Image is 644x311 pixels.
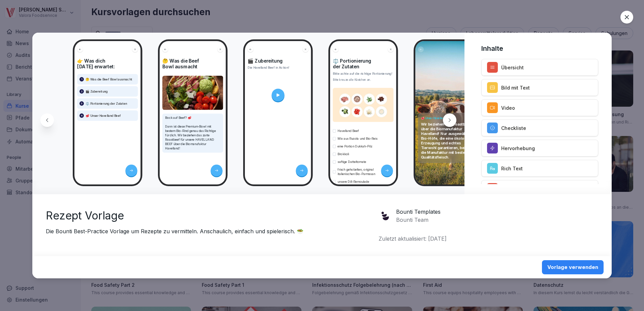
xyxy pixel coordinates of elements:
p: 1 [81,77,82,81]
p: 🎬 Zubereitung [86,90,107,94]
img: jme54nxg3cx8rhcp4bza1nkh.png [379,209,392,222]
p: ⚖️ Portionierung der Zutaten [86,102,127,106]
p: frisch gehobelten, original italienischen Bio-Parmesan [337,167,394,176]
div: Bitte kreuze alle Kästchen an. [333,78,394,82]
p: Wir beziehen das Roastbeef über die Biomanufaktur Havelland! Nur ausgewählte Bio-Höfe, die eine ö... [421,122,476,160]
p: Havelland Beef [337,129,359,133]
p: unsere Dill-Remoulade [337,179,369,184]
p: 4 [81,114,83,118]
p: Rich Text [501,165,523,172]
p: Die Bounti Best-Practice Vorlage um Rezepte zu vermitteln. Anschaulich, einfach und spielerisch. 🥗 [46,227,375,235]
p: Übersicht [501,64,524,71]
button: Vorlage verwenden [542,260,604,274]
p: Brokkoli [337,152,349,156]
h2: Rezept Vorlage [46,208,375,224]
img: Bild und Text Vorschau [162,76,223,110]
p: saftige Datteltomate [337,160,366,164]
p: Bounti Templates [396,208,441,216]
h4: 🤔 Was die Beef Bowl ausmacht [162,58,223,69]
p: Checkliste [501,125,526,132]
p: 🥩 Unser Havelland Beef [86,114,121,118]
p: Video [501,104,515,111]
h4: ⚖️ Portionierung der Zutaten [333,58,394,69]
h4: Inhalte [468,43,612,54]
p: Zuletzt aktualisiert: [DATE] [379,235,598,243]
p: Die Havelland Beef in Action! [248,65,309,70]
p: Bock auf Beef? 🥩 Dann ist diese Premium-Bowl mit bestem Bio-Rind genau das Richtige für dich. Wir... [165,116,221,151]
p: Bitte achte auf die richtige Portionierung! [333,71,394,76]
div: Vorlage verwenden [547,264,598,271]
p: eine Portion Dukkah-Pilz [337,144,372,148]
img: clq140by3015mgz01btmorxh6.jpg [333,88,394,122]
p: 3 [81,102,83,106]
p: Bild mit Text [501,84,530,91]
h4: 🎬 Zubereitung [248,58,309,64]
h4: 🥩 Unser Havelland Beef [421,116,476,120]
p: 🤔 Was die Beef Bowl ausmacht [86,77,132,81]
p: 2 [81,90,83,94]
p: Bounti Team [396,216,441,224]
p: Mix aus Rucola und Bio-Reis [337,136,378,141]
p: Hervorhebung [501,145,535,152]
h4: 👉 Was dich [DATE] erwartet: [77,58,138,69]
